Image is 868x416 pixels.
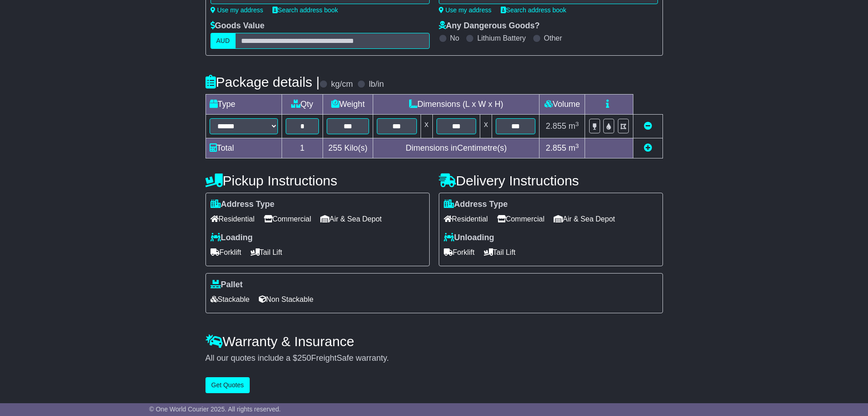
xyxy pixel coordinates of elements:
[444,233,494,243] label: Unloading
[149,405,281,413] span: © One World Courier 2025. All rights reserved.
[480,115,492,138] td: x
[211,233,253,243] label: Loading
[259,292,313,306] span: Non Stackable
[329,143,342,153] span: 255
[575,121,579,127] sup: 3
[539,95,585,115] td: Volume
[211,33,236,49] label: AUD
[205,74,320,90] h4: Package details |
[211,200,275,210] label: Address Type
[211,280,243,290] label: Pallet
[369,79,384,90] label: lb/in
[444,212,488,226] span: Residential
[320,212,382,226] span: Air & Sea Depot
[421,115,432,138] td: x
[205,138,282,158] td: Total
[205,377,250,393] button: Get Quotes
[575,142,579,149] sup: 3
[211,292,250,306] span: Stackable
[323,95,373,115] td: Weight
[211,21,265,31] label: Goods Value
[439,6,492,14] a: Use my address
[373,95,539,115] td: Dimensions (L x W x H)
[439,21,540,31] label: Any Dangerous Goods?
[211,245,241,259] span: Forklift
[546,121,566,131] span: 2.855
[450,34,459,42] label: No
[298,353,311,363] span: 250
[546,143,566,153] span: 2.855
[373,138,539,158] td: Dimensions in Centimetre(s)
[477,34,526,42] label: Lithium Battery
[205,95,282,115] td: Type
[205,334,663,349] h4: Warranty & Insurance
[569,143,579,153] span: m
[205,353,663,363] div: All our quotes include a $ FreightSafe warranty.
[644,143,652,153] a: Add new item
[444,245,475,259] span: Forklift
[272,6,338,14] a: Search address book
[444,200,508,210] label: Address Type
[644,121,652,131] a: Remove this item
[323,138,373,158] td: Kilo(s)
[282,138,323,158] td: 1
[211,212,255,226] span: Residential
[569,121,579,131] span: m
[439,173,663,188] h4: Delivery Instructions
[497,212,544,226] span: Commercial
[205,173,430,188] h4: Pickup Instructions
[331,79,353,90] label: kg/cm
[251,245,282,259] span: Tail Lift
[264,212,311,226] span: Commercial
[554,212,615,226] span: Air & Sea Depot
[211,6,263,14] a: Use my address
[282,95,323,115] td: Qty
[484,245,516,259] span: Tail Lift
[544,34,562,42] label: Other
[501,6,566,14] a: Search address book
